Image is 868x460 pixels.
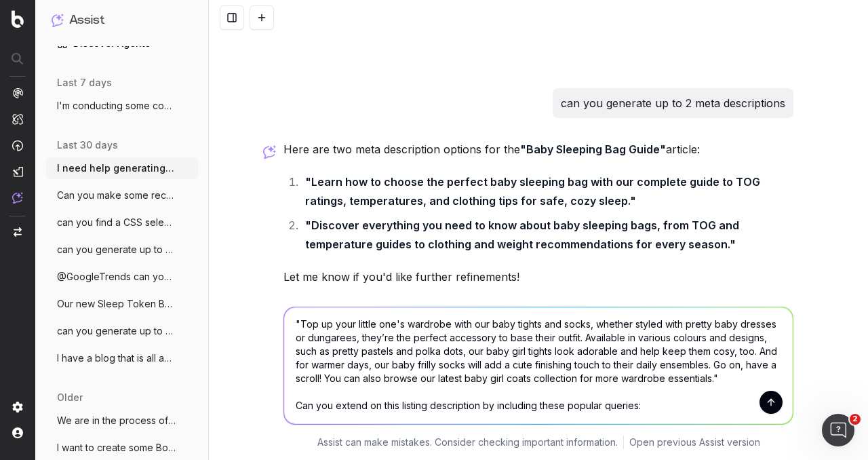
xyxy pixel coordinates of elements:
[52,14,64,26] img: Assist
[57,161,176,175] span: I need help generating blog ideas for ac
[46,437,198,459] button: I want to create some Botify custom repo
[12,192,23,204] img: Assist
[12,88,23,98] img: Analytics
[46,212,198,233] button: can you find a CSS selector that will ex
[305,218,742,251] strong: "Discover everything you need to know about baby sleeping bags, from TOG and temperature guides t...
[57,351,176,365] span: I have a blog that is all about Baby's F
[822,414,854,446] iframe: Intercom live chat
[14,227,22,237] img: Switch project
[46,185,198,206] button: Can you make some recommendations on how
[283,267,793,286] p: Let me know if you'd like further refinements!
[305,175,763,208] strong: "Learn how to choose the perfect baby sleeping bag with our complete guide to TOG ratings, temper...
[263,145,276,159] img: Botify assist logo
[629,436,760,449] a: Open previous Assist version
[46,410,198,432] button: We are in the process of developing a ne
[46,293,198,315] button: Our new Sleep Token Band Tshirts are a m
[57,270,176,284] span: @GoogleTrends can you analyse google tre
[57,216,176,229] span: can you find a CSS selector that will ex
[57,243,176,256] span: can you generate up to 3 meta titles for
[284,307,793,424] textarea: I need help extending our Baby Girl Socks and Tights PLP top copy. This is what it currently is: ...
[561,94,785,113] p: can you generate up to 2 meta descriptions
[12,166,23,177] img: Studio
[69,11,104,30] h1: Assist
[12,113,23,125] img: Intelligence
[46,95,198,117] button: I'm conducting some competitor research
[46,320,198,342] button: can you generate up to 2 meta descriptio
[520,142,666,156] strong: "Baby Sleeping Bag Guide"
[57,99,176,113] span: I'm conducting some competitor research
[46,239,198,261] button: can you generate up to 3 meta titles for
[57,414,176,427] span: We are in the process of developing a ne
[850,414,861,425] span: 2
[12,10,24,28] img: Botify logo
[57,76,112,90] span: last 7 days
[57,441,176,455] span: I want to create some Botify custom repo
[57,324,176,338] span: can you generate up to 2 meta descriptio
[57,297,176,311] span: Our new Sleep Token Band Tshirts are a m
[52,11,193,30] button: Assist
[46,347,198,369] button: I have a blog that is all about Baby's F
[12,140,23,151] img: Activation
[12,402,23,413] img: Setting
[46,266,198,288] button: @GoogleTrends can you analyse google tre
[317,436,618,449] p: Assist can make mistakes. Consider checking important information.
[57,138,118,152] span: last 30 days
[57,391,83,404] span: older
[283,140,793,159] p: Here are two meta description options for the article:
[57,189,176,202] span: Can you make some recommendations on how
[12,427,23,438] img: My account
[46,157,198,179] button: I need help generating blog ideas for ac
